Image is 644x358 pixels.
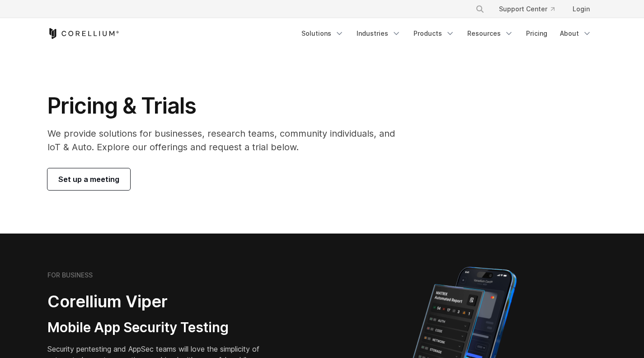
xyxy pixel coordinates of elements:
div: Navigation Menu [296,25,597,42]
a: Corellium Home [47,28,119,39]
a: About [555,25,597,42]
a: Resources [462,25,519,42]
h2: Corellium Viper [47,291,279,312]
a: Industries [351,25,406,42]
a: Solutions [296,25,349,42]
h3: Mobile App Security Testing [47,319,279,336]
a: Products [408,25,460,42]
button: Search [472,1,488,17]
a: Login [565,1,597,17]
a: Set up a meeting [47,168,130,190]
p: We provide solutions for businesses, research teams, community individuals, and IoT & Auto. Explo... [47,127,408,154]
a: Pricing [521,25,553,42]
span: Set up a meeting [58,174,119,185]
h6: FOR BUSINESS [47,271,93,279]
div: Navigation Menu [465,1,597,17]
a: Support Center [492,1,562,17]
h1: Pricing & Trials [47,92,408,119]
